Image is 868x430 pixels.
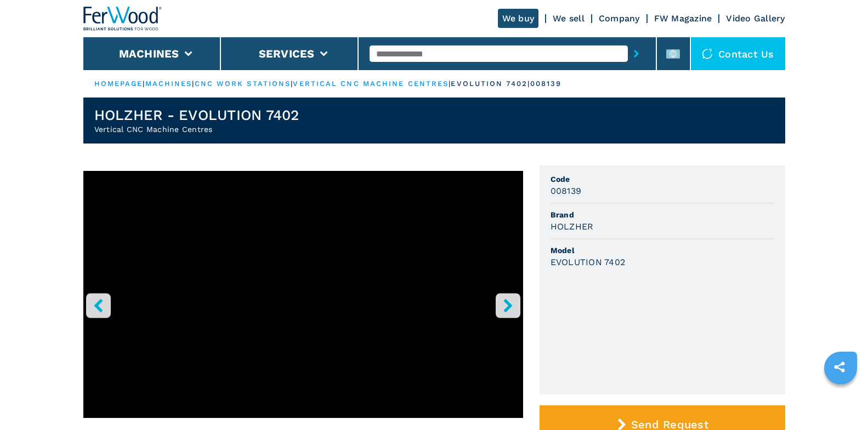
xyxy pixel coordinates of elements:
h1: HOLZHER - EVOLUTION 7402 [94,106,299,124]
h3: 008139 [551,185,582,197]
a: FW Magazine [654,13,712,24]
a: We sell [553,13,585,24]
a: HOMEPAGE [94,79,143,88]
img: Ferwood [83,7,162,31]
a: sharethis [826,353,853,381]
span: | [449,79,451,88]
h3: EVOLUTION 7402 [551,256,626,268]
div: Contact us [691,37,785,70]
span: | [143,79,145,88]
span: Brand [551,209,774,220]
button: Machines [119,47,179,60]
iframe: Chat [821,381,860,422]
img: Contact us [702,48,713,59]
button: submit-button [628,41,645,66]
button: Services [259,47,315,60]
iframe: Centro di lavoro Verticale in azione - HOLZHER EVOLUTION 7402 - Ferwoodgroup - 008139 [83,171,523,418]
h2: Vertical CNC Machine Centres [94,124,299,135]
span: Code [551,174,774,185]
a: Company [599,13,640,24]
span: | [192,79,194,88]
button: left-button [86,293,111,318]
h3: HOLZHER [551,220,594,233]
a: We buy [498,9,539,28]
a: cnc work stations [195,79,291,88]
p: evolution 7402 | [451,79,530,89]
p: 008139 [530,79,562,89]
a: vertical cnc machine centres [293,79,449,88]
span: | [291,79,293,88]
a: Video Gallery [726,13,785,24]
span: Model [551,245,774,256]
button: right-button [496,293,520,318]
a: machines [145,79,192,88]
